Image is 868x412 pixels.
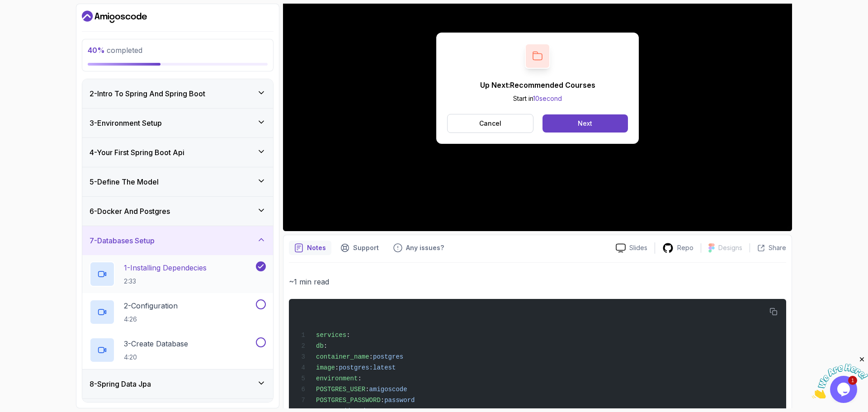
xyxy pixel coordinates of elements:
[124,277,207,286] p: 2:33
[316,375,358,382] span: environment
[388,241,449,255] button: Feedback button
[124,262,207,273] p: 1 - Installing Dependecies
[88,46,142,55] span: completed
[533,95,562,102] span: 10 second
[124,315,178,324] p: 4:26
[124,338,188,349] p: 3 - Create Database
[629,243,647,252] p: Slides
[90,235,155,246] h3: 7 - Databases Setup
[324,342,327,350] span: :
[289,275,786,288] p: ~1 min read
[90,88,205,99] h3: 2 - Intro To Spring And Spring Boot
[384,397,415,404] span: password
[369,386,407,393] span: amigoscode
[406,243,444,252] p: Any issues?
[82,9,147,24] a: Dashboard
[307,243,326,252] p: Notes
[124,300,178,311] p: 2 - Configuration
[655,242,701,254] a: Repo
[124,353,188,362] p: 4:20
[480,94,595,103] p: Start in
[90,261,266,287] button: 1-Installing Dependecies2:33
[90,379,151,389] h3: 8 - Spring Data Jpa
[316,397,381,404] span: POSTGRES_PASSWORD
[480,80,595,90] p: Up Next: Recommended Courses
[358,375,361,382] span: :
[316,342,324,350] span: db
[82,109,273,137] button: 3-Environment Setup
[82,138,273,167] button: 4-Your First Spring Boot Api
[339,364,396,371] span: postgres:latest
[289,241,331,255] button: notes button
[812,355,868,398] iframe: chat widget
[750,243,786,252] button: Share
[316,386,365,393] span: POSTGRES_USER
[335,364,339,371] span: :
[578,119,592,128] div: Next
[369,353,373,360] span: :
[718,243,742,252] p: Designs
[769,243,786,252] p: Share
[90,176,159,187] h3: 5 - Define The Model
[82,369,273,398] button: 8-Spring Data Jpa
[82,167,273,196] button: 5-Define The Model
[447,114,533,133] button: Cancel
[381,397,384,404] span: :
[677,243,693,252] p: Repo
[88,46,105,55] span: 40 %
[90,118,162,128] h3: 3 - Environment Setup
[335,241,384,255] button: Support button
[82,79,273,108] button: 2-Intro To Spring And Spring Boot
[365,386,369,393] span: :
[542,114,628,133] button: Next
[90,299,266,325] button: 2-Configuration4:26
[82,197,273,226] button: 6-Docker And Postgres
[316,331,346,339] span: services
[316,364,335,371] span: image
[90,337,266,363] button: 3-Create Database4:20
[609,243,655,253] a: Slides
[90,147,184,158] h3: 4 - Your First Spring Boot Api
[90,206,170,217] h3: 6 - Docker And Postgres
[479,119,501,128] p: Cancel
[353,243,379,252] p: Support
[82,226,273,255] button: 7-Databases Setup
[316,353,369,360] span: container_name
[373,353,403,360] span: postgres
[346,331,350,339] span: :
